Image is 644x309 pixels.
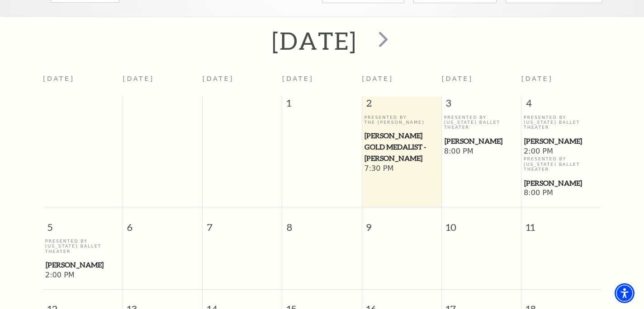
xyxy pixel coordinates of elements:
span: [PERSON_NAME] [524,136,598,147]
span: 2:00 PM [45,271,120,281]
span: 8:00 PM [524,188,599,198]
span: 2:00 PM [524,147,599,157]
span: 10 [442,207,521,239]
span: [DATE] [441,75,473,82]
span: 3 [442,96,521,114]
span: 11 [521,207,601,239]
th: [DATE] [203,70,282,96]
p: Presented By [US_STATE] Ballet Theater [45,239,120,254]
h2: [DATE] [272,26,357,55]
span: 7 [203,207,282,239]
p: Presented By [US_STATE] Ballet Theater [444,115,519,130]
span: 8 [282,207,361,239]
a: Peter Pan [444,136,519,147]
span: 7:30 PM [364,164,439,174]
span: [PERSON_NAME] [524,178,598,189]
th: [DATE] [123,70,202,96]
span: [PERSON_NAME] [46,259,120,271]
p: Presented By The [PERSON_NAME] [364,115,439,125]
a: Peter Pan [524,136,599,147]
span: 9 [362,207,441,239]
th: [DATE] [43,70,123,96]
div: Accessibility Menu [615,283,635,303]
span: [DATE] [521,75,553,82]
a: Peter Pan [524,178,599,189]
button: next [366,25,399,57]
a: Cliburn Gold Medalist - Aristo Sham [364,130,439,164]
span: 2 [362,96,441,114]
p: Presented By [US_STATE] Ballet Theater [524,156,599,172]
span: 8:00 PM [444,147,519,157]
span: 6 [123,207,202,239]
a: Peter Pan [45,259,120,271]
span: 1 [282,96,361,114]
span: [PERSON_NAME] Gold Medalist - [PERSON_NAME] [365,130,439,164]
p: Presented By [US_STATE] Ballet Theater [524,115,599,130]
span: [DATE] [362,75,393,82]
span: 4 [521,96,601,114]
span: [DATE] [282,75,314,82]
span: 5 [43,207,123,239]
span: [PERSON_NAME] [445,136,519,147]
